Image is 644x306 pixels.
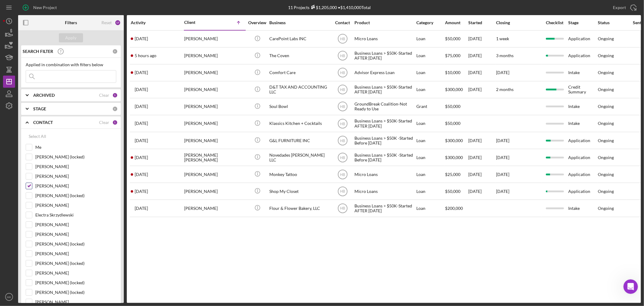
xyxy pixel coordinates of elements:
[35,260,116,266] label: [PERSON_NAME] (locked)
[598,70,614,75] div: Ongoing
[26,62,116,67] div: Applied in combination with filters below
[12,113,101,119] div: Archive a Project
[35,144,116,150] label: Me
[112,49,118,54] div: 0
[354,166,415,182] div: Micro Loans
[112,106,118,112] div: 0
[340,207,345,211] text: HB
[416,31,444,47] div: Loan
[445,70,460,75] span: $10,000
[568,183,597,199] div: Application
[598,36,614,41] div: Ongoing
[66,33,77,42] div: Apply
[445,53,460,58] span: $75,000
[112,120,118,125] div: 1
[65,20,77,25] b: Filters
[50,204,71,208] span: Messages
[59,33,83,42] button: Apply
[35,270,116,276] label: [PERSON_NAME]
[340,138,345,143] text: HB
[12,77,49,83] span: Search for help
[416,132,444,148] div: Loan
[416,20,444,25] div: Category
[3,291,15,303] button: MK
[598,189,614,194] div: Ongoing
[82,10,94,22] img: Profile image for Christina
[12,102,101,108] div: Update Permissions Settings
[35,289,116,295] label: [PERSON_NAME] (locked)
[35,173,116,179] label: [PERSON_NAME]
[416,65,444,81] div: Loan
[445,155,463,160] span: $300,000
[12,91,101,97] div: Pipeline and Forecast View
[184,166,245,182] div: [PERSON_NAME]
[135,121,148,126] time: 2025-09-25 13:29
[9,111,112,122] div: Archive a Project
[598,53,614,58] div: Ongoing
[340,172,345,177] text: HB
[416,200,444,216] div: Loan
[269,132,330,148] div: G&L FURNITURE INC
[331,20,354,25] div: Contact
[12,124,101,131] div: How to Create a Test Project
[354,82,415,98] div: Business Loans > $50K-Started AFTER [DATE]
[598,20,627,25] div: Status
[269,31,330,47] div: CarePoint Labs INC
[12,43,109,53] p: Hi [PERSON_NAME]
[6,139,115,162] div: Send us a messageWe typically reply in a few hours
[9,122,112,133] div: How to Create a Test Project
[354,200,415,216] div: Business Loans > $50K-Started AFTER [DATE]
[71,10,83,22] img: Profile image for Allison
[607,2,641,14] button: Export
[115,20,121,26] div: 17
[598,206,614,211] div: Ongoing
[184,132,245,148] div: [PERSON_NAME]
[29,130,46,142] div: Select All
[354,48,415,64] div: Business Loans > $50K-Started AFTER [DATE]
[598,172,614,177] div: Ongoing
[542,20,568,25] div: Checklist
[269,65,330,81] div: Comfort Care
[468,149,495,165] div: [DATE]
[9,99,112,111] div: Update Permissions Settings
[354,183,415,199] div: Micro Loans
[184,149,245,165] div: [PERSON_NAME] [PERSON_NAME]
[340,155,345,160] text: HB
[416,116,444,132] div: Loan
[568,166,597,182] div: Application
[496,36,509,41] time: 1 week
[468,65,495,81] div: [DATE]
[568,200,597,216] div: Intake
[35,280,116,286] label: [PERSON_NAME] (locked)
[354,31,415,47] div: Micro Loans
[288,5,371,10] div: 11 Projects • $1,410,000 Total
[340,71,345,75] text: HB
[12,11,22,21] img: logo
[35,231,116,237] label: [PERSON_NAME]
[135,87,148,92] time: 2025-09-11 04:13
[354,99,415,115] div: GroundBreak Coalition-Not Ready to Use
[445,36,460,41] span: $50,000
[184,82,245,98] div: [PERSON_NAME]
[340,105,345,109] text: HB
[568,149,597,165] div: Application
[496,172,509,177] time: [DATE]
[269,166,330,182] div: Monkey Tattoo
[568,82,597,98] div: Credit Summary
[35,212,116,218] label: Electra Skrzydlewski
[354,132,415,148] div: Business Loans > $50K -Started Before [DATE]
[184,200,245,216] div: [PERSON_NAME]
[40,189,80,213] button: Messages
[496,155,509,160] time: [DATE]
[135,53,156,58] time: 2025-10-01 15:13
[35,241,116,247] label: [PERSON_NAME] (locked)
[33,106,46,111] b: STAGE
[18,2,63,14] button: New Project
[13,204,27,208] span: Home
[184,183,245,199] div: [PERSON_NAME]
[468,82,495,98] div: [DATE]
[445,20,468,25] div: Amount
[445,172,460,177] span: $25,000
[135,36,148,41] time: 2025-09-23 14:00
[33,120,53,125] b: CONTACT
